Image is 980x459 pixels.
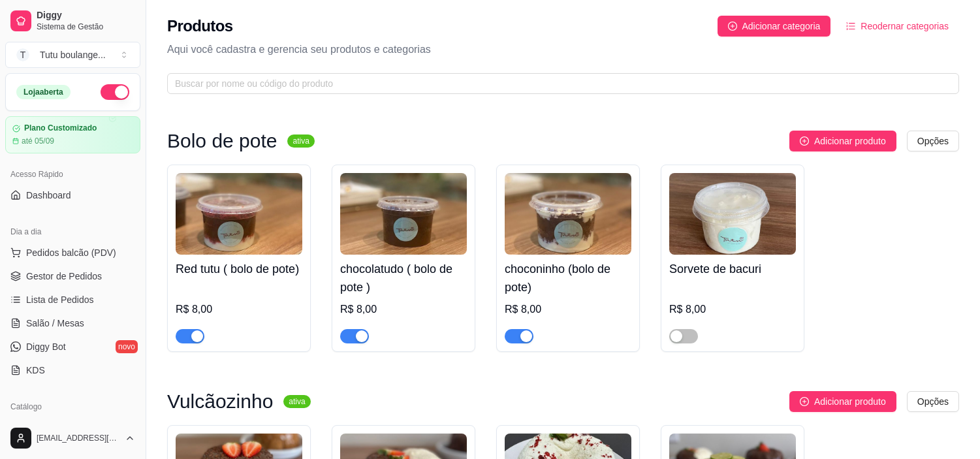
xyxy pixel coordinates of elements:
button: Alterar Status [101,84,129,100]
div: Catálogo [5,396,140,417]
span: Dashboard [26,189,71,202]
img: product-image [176,173,302,255]
a: Salão / Mesas [5,313,140,334]
h4: Sorvete de bacuri [669,260,796,278]
span: Lista de Pedidos [26,293,94,306]
article: até 05/09 [22,136,54,146]
button: Opções [907,391,959,412]
sup: ativa [283,395,310,408]
h4: choconinho (bolo de pote) [505,260,631,296]
a: Lista de Pedidos [5,289,140,310]
div: Loja aberta [16,85,71,99]
span: Sistema de Gestão [37,22,135,32]
span: plus-circle [800,397,809,406]
span: Pedidos balcão (PDV) [26,246,116,259]
button: Pedidos balcão (PDV) [5,242,140,263]
h3: Bolo de pote [167,133,277,149]
img: product-image [505,173,631,255]
input: Buscar por nome ou código do produto [175,76,941,91]
span: T [16,48,29,61]
span: Opções [917,394,949,409]
span: Adicionar categoria [742,19,821,33]
a: Plano Customizadoaté 05/09 [5,116,140,153]
a: KDS [5,360,140,381]
a: Diggy Botnovo [5,336,140,357]
button: Reodernar categorias [836,16,959,37]
h3: Vulcãozinho [167,394,273,409]
span: Diggy [37,10,135,22]
h4: Red tutu ( bolo de pote) [176,260,302,278]
span: Gestor de Pedidos [26,270,102,283]
span: Adicionar produto [814,394,886,409]
a: Gestor de Pedidos [5,266,140,287]
span: Reodernar categorias [861,19,949,33]
button: [EMAIL_ADDRESS][DOMAIN_NAME] [5,422,140,454]
div: R$ 8,00 [340,302,467,317]
span: plus-circle [728,22,737,31]
button: Adicionar produto [789,131,896,151]
div: R$ 8,00 [505,302,631,317]
div: Tutu boulange ... [40,48,106,61]
h4: chocolatudo ( bolo de pote ) [340,260,467,296]
h2: Produtos [167,16,233,37]
button: Select a team [5,42,140,68]
span: Adicionar produto [814,134,886,148]
span: [EMAIL_ADDRESS][DOMAIN_NAME] [37,433,119,443]
button: Adicionar categoria [718,16,831,37]
div: R$ 8,00 [176,302,302,317]
sup: ativa [287,135,314,148]
p: Aqui você cadastra e gerencia seu produtos e categorias [167,42,959,57]
span: Diggy Bot [26,340,66,353]
a: Dashboard [5,185,140,206]
div: R$ 8,00 [669,302,796,317]
div: Dia a dia [5,221,140,242]
span: Salão / Mesas [26,317,84,330]
button: Adicionar produto [789,391,896,412]
a: DiggySistema de Gestão [5,5,140,37]
img: product-image [340,173,467,255]
div: Acesso Rápido [5,164,140,185]
span: KDS [26,364,45,377]
span: ordered-list [846,22,855,31]
article: Plano Customizado [24,123,97,133]
span: Opções [917,134,949,148]
img: product-image [669,173,796,255]
button: Opções [907,131,959,151]
span: plus-circle [800,136,809,146]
